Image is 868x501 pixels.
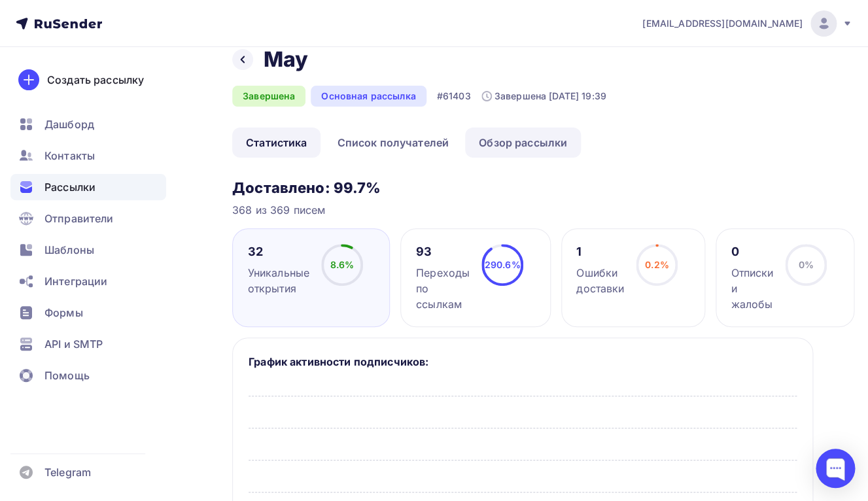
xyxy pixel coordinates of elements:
[465,128,581,158] a: Обзор рассылки
[485,259,521,270] span: 290.6%
[232,86,305,107] div: Завершена
[47,72,144,88] div: Создать рассылку
[799,259,814,270] span: 0%
[330,259,355,270] span: 8.6%
[44,273,107,289] span: Интеграции
[44,116,94,132] span: Дашборд
[645,259,669,270] span: 0.2%
[44,305,83,320] span: Формы
[10,174,166,200] a: Рассылки
[642,10,852,37] a: [EMAIL_ADDRESS][DOMAIN_NAME]
[264,46,308,73] h2: May
[10,300,166,326] a: Формы
[731,265,773,312] div: Отписки и жалобы
[44,242,94,258] span: Шаблоны
[10,143,166,169] a: Контакты
[44,336,103,352] span: API и SMTP
[232,179,813,197] h3: Доставлено: 99.7%
[249,354,797,370] h5: График активности подписчиков:
[44,464,91,480] span: Telegram
[323,128,462,158] a: Список получателей
[10,237,166,263] a: Шаблоны
[44,368,90,383] span: Помощь
[44,179,95,195] span: Рассылки
[437,90,471,103] div: #61403
[642,17,803,30] span: [EMAIL_ADDRESS][DOMAIN_NAME]
[416,265,470,312] div: Переходы по ссылкам
[481,90,606,103] div: Завершена [DATE] 19:39
[10,111,166,137] a: Дашборд
[248,244,309,260] div: 32
[416,244,470,260] div: 93
[576,244,624,260] div: 1
[44,211,114,226] span: Отправители
[248,265,309,296] div: Уникальные открытия
[731,244,773,260] div: 0
[44,148,95,164] span: Контакты
[311,86,426,107] div: Основная рассылка
[10,205,166,232] a: Отправители
[576,265,624,296] div: Ошибки доставки
[232,128,321,158] a: Статистика
[232,202,813,218] div: 368 из 369 писем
